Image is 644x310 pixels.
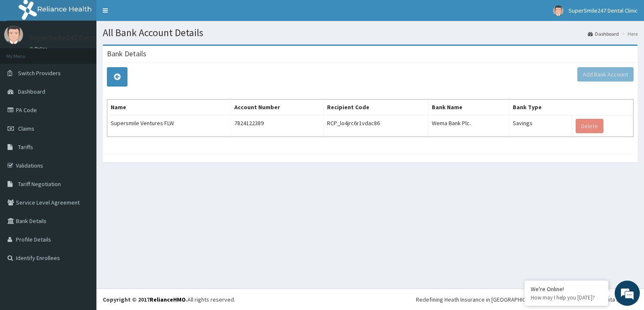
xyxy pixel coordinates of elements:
[18,180,61,188] span: Tariff Negotiation
[428,100,509,116] th: Bank Name
[231,100,323,116] th: Account Number
[509,115,572,137] td: Savings
[531,285,602,293] div: We're Online!
[531,294,602,301] p: How may I help you today?
[18,125,34,132] span: Claims
[553,5,563,16] img: User Image
[29,34,121,42] p: SuperSmile247 Dental Clinic
[416,295,638,304] div: Redefining Heath Insurance in [GEOGRAPHIC_DATA] using Telemedicine and Data Science!
[29,46,49,52] a: Online
[107,100,231,116] th: Name
[428,115,509,137] td: Wema Bank Plc.
[18,88,45,95] span: Dashboard
[4,25,23,44] img: User Image
[231,115,323,137] td: 7824122389
[620,30,638,37] li: Here
[18,69,61,77] span: Switch Providers
[323,115,428,137] td: RCP_lo4jrc6r1vdac86
[103,296,187,303] strong: Copyright © 2017 .
[588,30,619,37] a: Dashboard
[577,67,634,81] button: Add Bank Account
[323,100,428,116] th: Recipient Code
[18,143,33,151] span: Tariffs
[150,296,186,303] a: RelianceHMO
[96,289,644,310] footer: All rights reserved.
[107,115,231,137] td: Supersmile Ventures FLW
[107,50,146,58] h3: Bank Details
[576,119,603,133] button: Delete
[509,100,572,116] th: Bank Type
[569,7,638,14] span: SuperSmile247 Dental Clinic
[103,27,638,38] h1: All Bank Account Details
